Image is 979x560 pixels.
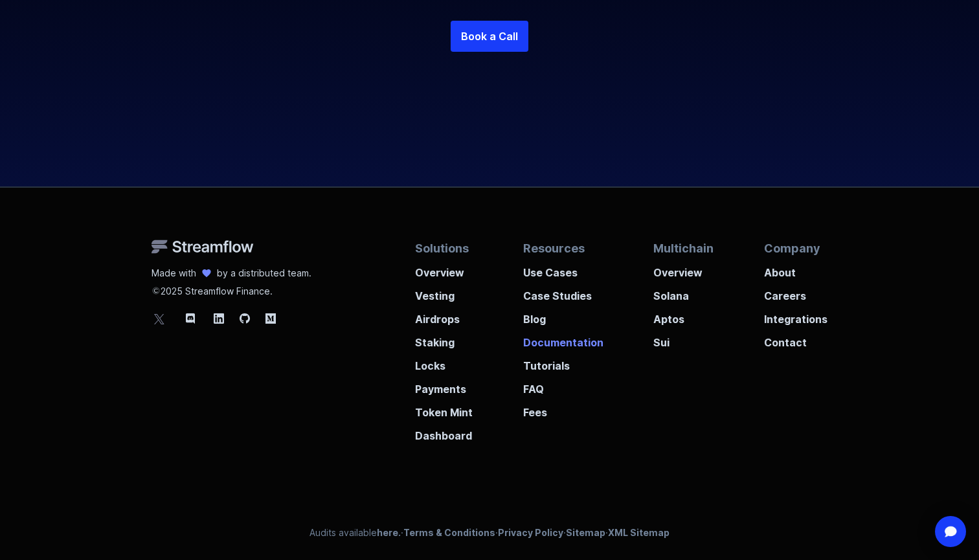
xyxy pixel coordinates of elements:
p: Audits available · · · · [309,526,670,539]
a: Careers [764,280,827,304]
p: Company [764,240,827,257]
a: Sui [653,327,714,350]
a: Overview [415,257,473,280]
a: Book a Call [451,21,528,52]
a: Token Mint [415,397,473,420]
a: Fees [523,397,603,420]
a: Locks [415,350,473,374]
a: Airdrops [415,304,473,327]
a: Case Studies [523,280,603,304]
a: Sitemap [566,527,605,538]
a: Terms & Conditions [403,527,495,538]
a: Solana [653,280,714,304]
a: Payments [415,374,473,397]
p: Made with [152,267,196,280]
a: Integrations [764,304,827,327]
p: Resources [523,240,603,257]
a: Use Cases [523,257,603,280]
a: Privacy Policy [498,527,563,538]
a: Aptos [653,304,714,327]
a: Vesting [415,280,473,304]
a: FAQ [523,374,603,397]
p: by a distributed team. [217,267,311,280]
a: XML Sitemap [608,527,670,538]
a: Overview [653,257,714,280]
img: Streamflow Logo [152,240,254,254]
a: Dashboard [415,420,473,443]
a: About [764,257,827,280]
a: Staking [415,327,473,350]
p: Solutions [415,240,473,257]
a: Tutorials [523,350,603,374]
a: here. [377,527,401,538]
div: Open Intercom Messenger [935,516,966,547]
p: Multichain [653,240,714,257]
p: 2025 Streamflow Finance. [152,280,311,298]
a: Contact [764,327,827,350]
a: Documentation [523,327,603,350]
a: Blog [523,304,603,327]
